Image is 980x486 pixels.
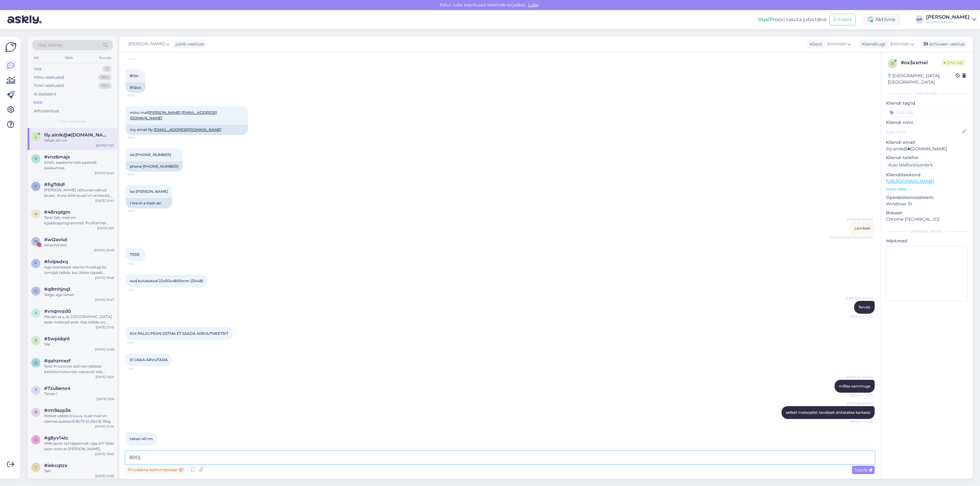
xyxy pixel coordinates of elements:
[5,41,17,53] img: Askly Logo
[44,237,67,242] span: #wi2aviut
[886,194,968,201] p: Operatsioonisüsteem
[95,198,114,203] div: [DATE] 10:41
[920,40,967,48] div: Arhiveeri vestlus
[846,375,873,379] span: [PERSON_NAME]
[44,264,114,275] div: Aga iseenesest saame muidugi ka tarnijalt tellida, kui ütlete täpselt, millisele püssile.
[35,388,37,392] span: 7
[98,54,113,62] div: Socials
[130,110,217,120] span: minu mail
[886,108,968,117] input: Lisa tag
[850,314,873,319] span: Nähtud ✓ 11:54
[34,99,43,106] div: Kõik
[127,288,150,292] span: 11:54
[35,134,37,139] span: l
[95,171,114,175] div: [DATE] 10:45
[846,217,873,222] span: [PERSON_NAME]
[44,209,70,215] span: #48rxplgm
[130,189,168,194] span: ise [PERSON_NAME]
[926,15,970,20] div: [PERSON_NAME]
[130,110,217,120] a: [PERSON_NAME],[EMAIL_ADDRESS][DOMAIN_NAME]
[127,172,150,177] span: 19:04
[34,91,56,97] div: AI Assistent
[886,201,968,207] p: Windows 10
[839,384,870,388] span: millise sammuga
[44,364,114,375] div: Tere! Proovime alati korraldada kättetoimetamise vastavalt teie soovidele. Müügispetsialistiga ko...
[886,139,968,146] p: Kliendi email
[96,143,114,148] div: [DATE] 11:53
[126,466,185,474] div: Privaatne kommentaar
[59,119,86,124] span: Kõik vestlused
[44,242,114,248] div: Attachment
[44,314,114,325] div: Ma san aru, et [GEOGRAPHIC_DATA] seda materjali pole. Kas tellida on võimalik.
[44,463,67,468] span: #iekcqtzx
[858,305,870,309] span: Tervist
[127,367,150,371] span: 11:55
[95,424,114,429] div: [DATE] 15:24
[63,54,74,62] div: Web
[886,216,968,222] p: Chrome [TECHNICAL_ID]
[827,41,846,47] span: Estonian
[126,125,248,135] div: my email lily,
[130,152,171,157] span: tel [PHONE_NUMBER]
[35,156,37,161] span: v
[127,93,150,98] span: 19:03
[127,209,150,213] span: 19:09
[34,239,38,244] span: w
[926,20,970,24] div: Puumarket AS
[44,286,70,292] span: #q9mhjnq1
[95,452,114,456] div: [DATE] 13:05
[38,42,62,48] span: Otsi kliente
[44,386,70,391] span: #7zu6eno4
[127,340,150,345] span: 11:54
[941,59,966,66] span: Online
[886,155,968,161] p: Kliendi telefon
[44,138,114,143] div: tahan 40 rm
[44,342,114,347] div: Sile
[44,308,71,314] span: #vnqnvzd0
[35,311,37,315] span: v
[846,296,873,301] span: [PERSON_NAME]
[34,83,64,89] div: Tiimi vestlused
[44,468,114,474] div: Jah.
[526,2,540,8] span: Luba
[786,410,870,415] span: sellest materjalist tavaliselt ehitatakse karkassi
[34,74,64,80] div: Minu vestlused
[886,210,968,216] p: Brauser
[854,467,872,473] span: Saada
[98,74,111,80] div: 99+
[888,73,956,85] div: [GEOGRAPHIC_DATA], [GEOGRAPHIC_DATA]
[886,229,968,234] div: [PERSON_NAME]
[126,451,875,464] textarea: 800j
[846,401,873,406] span: [PERSON_NAME]
[98,83,111,89] div: 99+
[901,59,941,66] div: # ox3xxmel
[44,259,68,264] span: #folpsdxq
[807,41,822,47] div: Klient
[829,235,873,240] span: Privaatne kommentaar | 8:50
[829,14,856,25] button: Emailid
[126,198,172,208] div: I live in a fresh air.
[130,73,138,78] span: 80tk
[34,289,37,293] span: q
[44,160,114,171] div: Aitäh, saadame teile peatselt pakkumise.
[34,360,37,365] span: q
[44,292,114,297] div: Selge, aga tänan
[854,226,870,230] span: Lembale
[96,397,114,401] div: [DATE] 9:26
[35,437,37,442] span: g
[886,172,968,178] p: Klienditeekond
[103,66,111,72] div: 0
[127,135,150,140] span: 19:03
[850,393,873,398] span: Nähtud ✓ 11:55
[891,41,909,47] span: Estonian
[127,56,150,61] span: 19:02
[44,336,70,342] span: #5wpidqnt
[859,41,885,47] div: Klienditugi
[926,15,976,24] a: [PERSON_NAME]Puumarket AS
[44,187,114,198] div: [PERSON_NAME] sõltuvad valitud lauast. Kuna kõik lauad on erinevad, mõõdab laomees laua tihuks.
[44,358,71,364] span: #qahzmezf
[96,325,114,330] div: [DATE] 15:10
[128,41,165,47] span: [PERSON_NAME]
[44,154,70,160] span: #vnz6majx
[35,338,37,343] span: 5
